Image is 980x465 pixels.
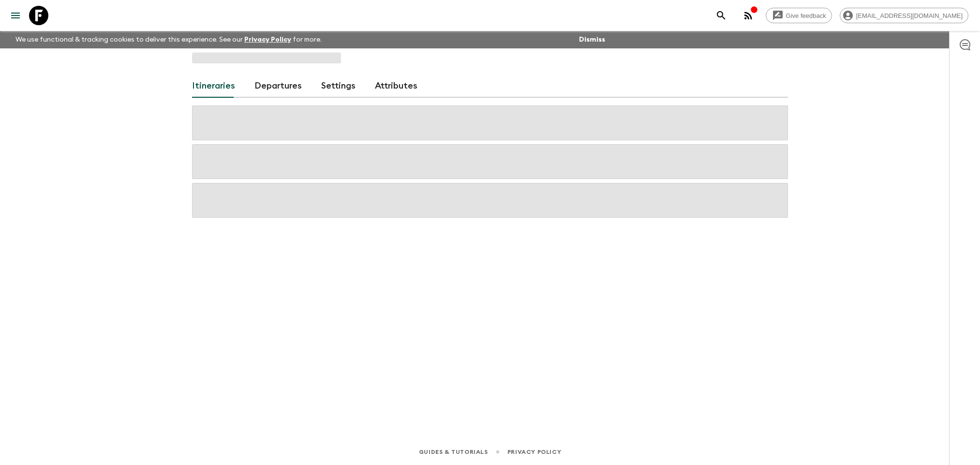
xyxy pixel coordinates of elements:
[321,75,356,98] a: Settings
[712,6,731,25] button: search adventures
[375,75,417,98] a: Attributes
[577,33,608,46] button: Dismiss
[781,12,832,19] span: Give feedback
[6,6,25,25] button: menu
[244,36,291,43] a: Privacy Policy
[254,75,302,98] a: Departures
[766,8,832,23] a: Give feedback
[419,447,488,457] a: Guides & Tutorials
[507,447,561,457] a: Privacy Policy
[840,8,968,23] div: [EMAIL_ADDRESS][DOMAIN_NAME]
[192,75,235,98] a: Itineraries
[851,12,968,19] span: [EMAIL_ADDRESS][DOMAIN_NAME]
[12,31,326,48] p: We use functional & tracking cookies to deliver this experience. See our for more.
